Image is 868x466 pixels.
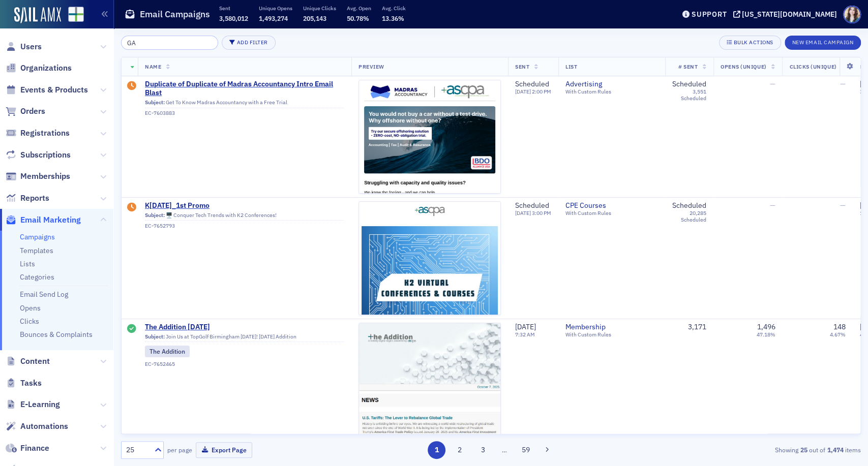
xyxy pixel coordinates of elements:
p: Unique Opens [259,5,292,12]
a: Categories [20,272,54,282]
a: Users [6,41,42,52]
a: Campaigns [20,232,55,241]
button: 2 [451,441,469,459]
strong: 25 [798,445,809,454]
div: With Custom Rules [565,88,658,95]
button: New Email Campaign [785,36,861,50]
div: Scheduled [672,80,706,89]
div: Scheduled [515,201,551,210]
div: 3,171 [672,323,706,332]
div: EC-7603883 [145,110,344,116]
div: With Custom Rules [565,331,658,338]
div: Get To Know Madras Accountancy with a Free Trial [145,99,344,108]
button: Add Filter [222,36,276,50]
button: 3 [474,441,492,459]
img: SailAMX [14,7,61,23]
span: Opens (Unique) [721,63,766,70]
span: Automations [20,421,68,432]
span: 3:00 PM [532,209,551,216]
div: Bulk Actions [733,40,773,45]
span: Clicks (Unique) [789,63,836,70]
a: Orders [6,106,45,117]
div: EC-7652793 [145,223,344,229]
a: CPE Courses [565,201,658,210]
input: Search… [121,36,218,50]
div: 3,551 Scheduled [672,88,706,102]
span: — [840,201,845,210]
span: Finance [20,443,49,454]
img: SailAMX [68,7,84,22]
time: 7:32 AM [515,331,535,338]
span: 13.36% [382,14,404,22]
a: Subscriptions [6,149,71,161]
div: 148 [833,323,845,332]
a: Tasks [6,378,42,389]
a: Content [6,356,50,367]
a: Opens [20,303,41,313]
div: Showing out of items [621,445,861,454]
span: Events & Products [20,84,88,96]
p: Sent [219,5,248,12]
span: 2:00 PM [532,88,551,95]
span: Users [20,41,42,52]
span: Advertising [565,80,658,89]
span: [DATE] [515,209,532,216]
a: Lists [20,259,35,268]
a: Duplicate of Duplicate of Madras Accountancy Intro Email Blast [145,80,344,98]
img: email-preview-1471.jpeg [359,80,500,389]
div: Draft [127,81,136,91]
span: Subject: [145,99,165,106]
div: 🖥️ Conquer Tech Trends with K2 Conferences! [145,212,344,221]
span: Sent [515,63,529,70]
span: Reports [20,193,49,204]
a: Finance [6,443,49,454]
span: — [769,79,775,88]
a: Membership [565,323,658,332]
span: Subscriptions [20,149,71,161]
span: — [769,201,775,210]
div: Join Us at TopGolf Birmingham [DATE]! [DATE] Addition [145,333,344,343]
div: 20,285 Scheduled [672,210,706,223]
a: E-Learning [6,399,60,410]
a: Bounces & Complaints [20,330,93,339]
div: The Addition [145,346,190,357]
a: Clicks [20,317,39,326]
span: # Sent [678,63,698,70]
button: 1 [428,441,445,459]
div: 47.18% [756,331,775,338]
a: K[DATE]_1st Promo [145,201,344,210]
span: Subject: [145,212,165,219]
a: Memberships [6,171,70,182]
a: The Addition [DATE] [145,323,344,332]
span: Organizations [20,63,72,74]
div: 25 [126,445,148,455]
p: Unique Clicks [303,5,336,12]
span: … [497,445,512,454]
h1: Email Campaigns [140,8,210,20]
span: 50.78% [347,14,369,22]
span: [DATE] [515,88,532,95]
p: Avg. Open [347,5,371,12]
a: Organizations [6,63,72,74]
div: 4.67% [829,331,845,338]
span: Registrations [20,128,70,139]
div: EC-7652465 [145,361,344,367]
span: Subject: [145,333,165,340]
a: Reports [6,193,49,204]
a: Templates [20,246,53,255]
a: New Email Campaign [785,37,861,46]
span: Name [145,63,161,70]
span: Email Marketing [20,214,81,226]
div: Scheduled [672,201,706,210]
span: E-Learning [20,399,60,410]
a: Email Send Log [20,290,68,299]
span: Content [20,356,50,367]
label: per page [167,445,192,454]
span: 205,143 [303,14,326,22]
button: Export Page [196,442,252,458]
